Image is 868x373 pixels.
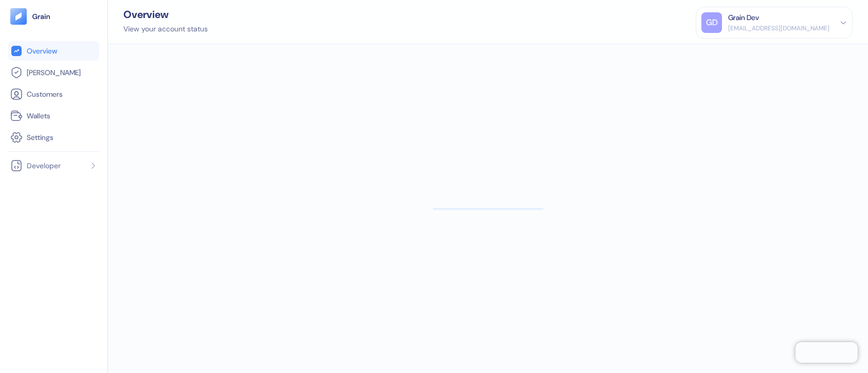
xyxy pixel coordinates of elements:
a: Customers [10,88,97,100]
span: [PERSON_NAME] [27,67,81,78]
iframe: Chatra live chat [795,342,858,363]
div: GD [701,12,722,33]
img: logo-tablet-V2.svg [10,8,27,25]
span: Settings [27,132,53,143]
span: Developer [27,161,61,171]
span: Customers [27,89,63,99]
a: Overview [10,45,97,57]
a: [PERSON_NAME] [10,66,97,79]
a: Settings [10,131,97,144]
div: Grain Dev [728,12,759,23]
span: Overview [27,46,57,56]
a: Wallets [10,110,97,122]
div: Overview [123,9,208,20]
div: [EMAIL_ADDRESS][DOMAIN_NAME] [728,24,829,33]
div: View your account status [123,24,208,34]
img: logo [32,13,51,20]
span: Wallets [27,111,50,121]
